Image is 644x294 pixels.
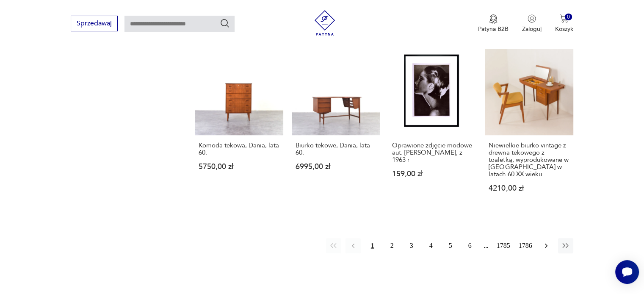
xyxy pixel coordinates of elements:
[443,238,458,253] button: 5
[199,163,279,170] p: 5750,00 zł
[384,238,400,253] button: 2
[392,170,473,178] p: 159,00 zł
[517,238,534,253] button: 1786
[489,14,498,24] img: Ikona medalu
[485,47,573,208] a: Niewielkie biurko vintage z drewna tekowego z toaletką, wyprodukowane w Danii w latach 60 XX wiek...
[489,185,569,192] p: 4210,00 zł
[565,14,572,21] div: 0
[478,25,509,33] p: Patyna B2B
[423,238,439,253] button: 4
[495,238,512,253] button: 1785
[489,142,569,178] h3: Niewielkie biurko vintage z drewna tekowego z toaletką, wyprodukowane w [GEOGRAPHIC_DATA] w latac...
[560,14,568,23] img: Ikona koszyka
[296,142,376,156] h3: Biurko tekowe, Dania, lata 60.
[388,47,476,208] a: Oprawione zdjęcie modowe aut. Norman Eales, z 1963 rOprawione zdjęcie modowe aut. [PERSON_NAME], ...
[615,260,639,284] iframe: Smartsupp widget button
[71,16,118,31] button: Sprzedawaj
[292,47,380,208] a: Biurko tekowe, Dania, lata 60.Biurko tekowe, Dania, lata 60.6995,00 zł
[522,25,542,33] p: Zaloguj
[528,14,536,23] img: Ikonka użytkownika
[404,238,419,253] button: 3
[555,25,573,33] p: Koszyk
[478,14,509,33] a: Ikona medaluPatyna B2B
[195,47,283,208] a: Komoda tekowa, Dania, lata 60.Komoda tekowa, Dania, lata 60.5750,00 zł
[365,238,380,253] button: 1
[478,14,509,33] button: Patyna B2B
[220,18,230,28] button: Szukaj
[296,163,376,170] p: 6995,00 zł
[392,142,473,164] h3: Oprawione zdjęcie modowe aut. [PERSON_NAME], z 1963 r
[312,10,337,36] img: Patyna - sklep z meblami i dekoracjami vintage
[199,142,279,156] h3: Komoda tekowa, Dania, lata 60.
[462,238,478,253] button: 6
[522,14,542,33] button: Zaloguj
[555,14,573,33] button: 0Koszyk
[71,21,118,27] a: Sprzedawaj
